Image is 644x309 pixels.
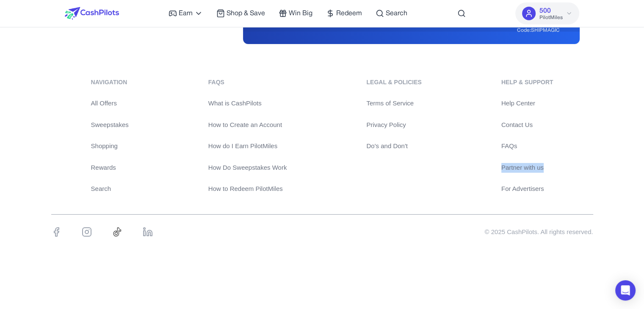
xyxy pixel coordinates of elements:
[91,163,129,173] a: Rewards
[501,184,553,194] a: For Advertisers
[501,141,553,151] a: FAQs
[65,7,119,20] img: CashPilots Logo
[484,227,593,237] div: © 2025 CashPilots. All rights reserved.
[91,120,129,130] a: Sweepstakes
[91,141,129,151] a: Shopping
[279,8,312,19] a: Win Big
[515,3,579,25] button: 500PilotMiles
[366,141,421,151] a: Do's and Don't
[366,99,421,108] a: Terms of Service
[326,8,362,19] a: Redeem
[517,27,560,34] div: Code: SHIPMAGIC
[501,99,553,108] a: Help Center
[216,8,265,19] a: Shop & Save
[91,78,129,87] div: navigation
[91,99,129,108] a: All Offers
[501,120,553,130] a: Contact Us
[208,141,287,151] a: How do I Earn PilotMiles
[366,78,421,87] div: Legal & Policies
[208,163,287,173] a: How Do Sweepstakes Work
[501,78,553,87] div: Help & Support
[366,120,421,130] a: Privacy Policy
[539,6,550,16] span: 500
[208,120,287,130] a: How to Create an Account
[169,8,203,19] a: Earn
[386,8,407,19] span: Search
[376,8,407,19] a: Search
[615,280,636,301] div: Open Intercom Messenger
[179,8,193,19] span: Earn
[227,8,265,19] span: Shop & Save
[208,99,287,108] a: What is CashPilots
[336,8,362,19] span: Redeem
[501,163,553,173] a: Partner with us
[289,8,312,19] span: Win Big
[208,184,287,194] a: How to Redeem PilotMiles
[112,227,122,237] img: TikTok
[208,78,287,87] div: FAQs
[91,184,129,194] a: Search
[539,14,562,21] span: PilotMiles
